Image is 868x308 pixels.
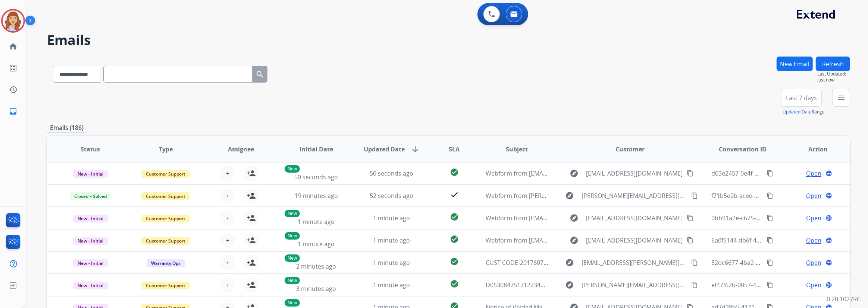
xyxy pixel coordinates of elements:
[295,192,338,200] span: 19 minutes ago
[711,236,823,244] span: 6a0f5144-db6f-4c45-9b70-f6eed41e9687
[9,64,18,73] mat-icon: list_alt
[247,258,256,267] mat-icon: person_add
[786,96,817,99] span: Last 7 days
[73,170,108,178] span: New - Initial
[806,191,821,200] span: Open
[711,192,825,200] span: f71b5e2b-acee-4925-9b02-1636cc942cdb
[767,237,773,244] mat-icon: content_copy
[586,214,683,222] span: [EMAIL_ADDRESS][DOMAIN_NAME]
[486,236,655,244] span: Webform from [EMAIL_ADDRESS][DOMAIN_NAME] on [DATE]
[687,170,693,177] mat-icon: content_copy
[247,169,256,178] mat-icon: person_add
[827,295,861,304] p: 0.20.1027RC
[806,236,821,245] span: Open
[486,214,655,222] span: Webform from [EMAIL_ADDRESS][DOMAIN_NAME] on [DATE]
[691,259,698,266] mat-icon: content_copy
[719,145,767,154] span: Conversation ID
[806,258,821,267] span: Open
[806,169,821,178] span: Open
[615,145,645,154] span: Customer
[298,218,335,226] span: 1 minute ago
[783,109,825,115] span: Range
[506,145,528,154] span: Subject
[582,258,687,267] span: [EMAIL_ADDRESS][PERSON_NAME][DOMAIN_NAME]
[817,77,850,83] span: Just now
[226,280,229,289] span: +
[565,258,574,267] mat-icon: explore
[570,236,579,245] mat-icon: explore
[767,282,773,288] mat-icon: content_copy
[247,214,256,222] mat-icon: person_add
[47,33,850,48] h2: Emails
[486,259,554,267] span: CUST CODE-2017607720
[228,145,254,154] span: Assignee
[141,282,190,289] span: Customer Support
[9,42,18,51] mat-icon: home
[570,214,579,222] mat-icon: explore
[582,191,687,200] span: [PERSON_NAME][EMAIL_ADDRESS][DOMAIN_NAME]
[450,235,459,244] mat-icon: check_circle
[767,259,773,266] mat-icon: content_copy
[816,57,850,71] button: Refresh
[806,214,821,222] span: Open
[296,262,336,270] span: 2 minutes ago
[141,170,190,178] span: Customer Support
[691,282,698,288] mat-icon: content_copy
[226,214,229,222] span: +
[373,259,410,267] span: 1 minute ago
[294,173,338,181] span: 50 seconds ago
[777,57,813,71] button: New Email
[141,215,190,222] span: Customer Support
[449,145,460,154] span: SLA
[285,277,300,284] p: New
[450,212,459,221] mat-icon: check_circle
[141,237,190,245] span: Customer Support
[159,145,173,154] span: Type
[783,109,812,115] button: Updated Date
[825,237,832,244] mat-icon: language
[226,191,229,200] span: +
[837,93,846,102] mat-icon: menu
[825,170,832,177] mat-icon: language
[486,192,701,200] span: Webform from [PERSON_NAME][EMAIL_ADDRESS][DOMAIN_NAME] on [DATE]
[411,145,420,154] mat-icon: arrow_downward
[220,188,235,203] button: +
[486,169,655,177] span: Webform from [EMAIL_ADDRESS][DOMAIN_NAME] on [DATE]
[450,168,459,177] mat-icon: check_circle
[711,281,822,289] span: ef47f62b-0057-4d8f-b92f-7251dd097539
[806,280,821,289] span: Open
[220,233,235,248] button: +
[9,107,18,116] mat-icon: inbox
[141,192,190,200] span: Customer Support
[373,281,410,289] span: 1 minute ago
[565,191,574,200] mat-icon: explore
[825,282,832,288] mat-icon: language
[285,232,300,240] p: New
[582,280,687,289] span: [PERSON_NAME][EMAIL_ADDRESS][DOMAIN_NAME]
[565,280,574,289] mat-icon: explore
[285,165,300,173] p: New
[450,279,459,288] mat-icon: check_circle
[81,145,100,154] span: Status
[70,192,111,200] span: Closed – Solved
[486,281,667,289] span: D05308425171223452 Firm Care Outlet Mattress Warranty Claim
[364,145,405,154] span: Updated Date
[825,259,832,266] mat-icon: language
[370,192,413,200] span: 52 seconds ago
[450,257,459,266] mat-icon: check_circle
[47,123,87,132] p: Emails (186)
[711,259,827,267] span: 52dc6677-4ba2-423e-b0ca-e1090465e10e
[370,169,413,177] span: 50 seconds ago
[285,210,300,217] p: New
[825,215,832,221] mat-icon: language
[220,255,235,270] button: +
[226,258,229,267] span: +
[256,70,264,79] mat-icon: search
[711,169,822,177] span: d03e2457-0e4f-4fab-aa7d-fc5c9bd248ac
[285,299,300,307] p: New
[298,240,335,248] span: 1 minute ago
[691,192,698,199] mat-icon: content_copy
[373,214,410,222] span: 1 minute ago
[586,169,683,178] span: [EMAIL_ADDRESS][DOMAIN_NAME]
[767,215,773,221] mat-icon: content_copy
